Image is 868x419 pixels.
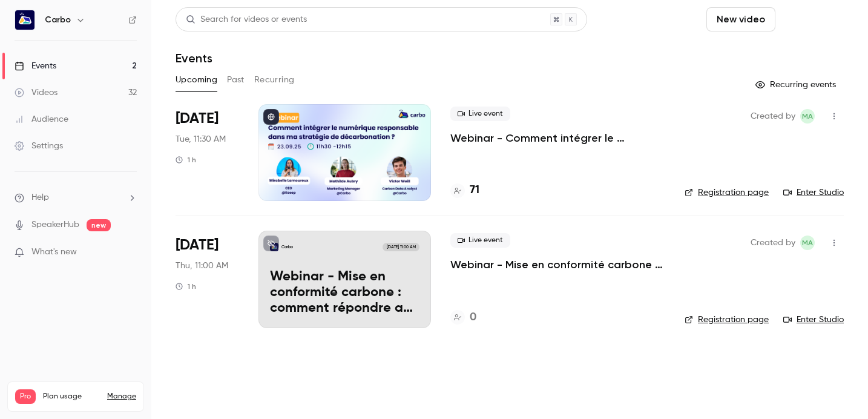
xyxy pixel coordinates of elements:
a: SpeakerHub [31,219,79,231]
span: new [87,219,111,231]
h1: Events [176,51,212,65]
button: Schedule [780,7,844,31]
span: Mathilde Aubry [800,109,815,124]
a: Webinar - Mise en conformité carbone : comment répondre aux obligations légales en 2025 ? [450,257,665,272]
a: Manage [107,392,136,401]
a: 0 [450,309,476,326]
a: 71 [450,182,479,199]
a: Enter Studio [783,314,844,326]
div: Sep 23 Tue, 11:30 AM (Europe/Paris) [176,104,239,201]
a: Registration page [685,186,769,199]
li: help-dropdown-opener [15,191,137,204]
button: Recurring events [750,75,844,94]
h4: 71 [470,182,479,199]
img: Carbo [15,10,35,30]
a: Registration page [685,314,769,326]
div: Audience [15,113,68,125]
span: Created by [751,109,795,124]
span: Created by [751,236,795,250]
div: Videos [15,87,58,99]
div: Search for videos or events [186,13,307,26]
button: Past [227,70,245,90]
iframe: Noticeable Trigger [122,247,137,258]
span: Live event [450,107,510,121]
button: Upcoming [176,70,217,90]
span: What's new [31,246,77,259]
span: [DATE] 11:00 AM [383,243,419,251]
span: Pro [15,389,36,404]
button: Recurring [254,70,295,90]
div: Settings [15,140,63,152]
div: 1 h [176,282,196,291]
span: MA [802,236,813,250]
a: Webinar - Comment intégrer le numérique responsable dans ma stratégie de décarbonation ? [450,131,665,145]
span: Thu, 11:00 AM [176,260,228,272]
a: Webinar - Mise en conformité carbone : comment répondre aux obligations légales en 2025 ?Carbo[DA... [258,231,431,328]
span: Live event [450,233,510,248]
p: Carbo [281,244,293,250]
h6: Carbo [45,14,71,26]
span: Plan usage [43,392,100,401]
button: New video [706,7,775,31]
a: Enter Studio [783,186,844,199]
span: Help [31,191,49,204]
div: 1 h [176,155,196,165]
span: MA [802,109,813,124]
span: Mathilde Aubry [800,236,815,250]
div: Oct 16 Thu, 11:00 AM (Europe/Paris) [176,231,239,328]
h4: 0 [470,309,476,326]
span: [DATE] [176,236,219,255]
span: Tue, 11:30 AM [176,133,226,145]
span: [DATE] [176,109,219,128]
div: Events [15,60,56,72]
p: Webinar - Mise en conformité carbone : comment répondre aux obligations légales en 2025 ? [270,269,419,316]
